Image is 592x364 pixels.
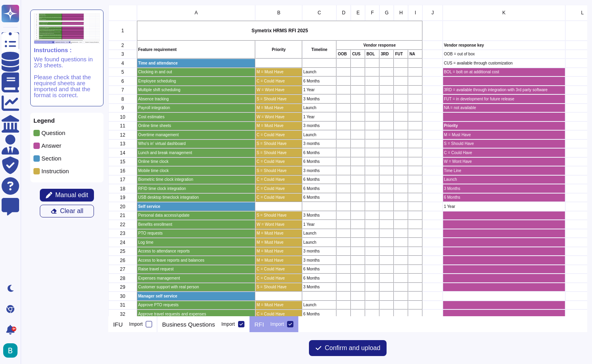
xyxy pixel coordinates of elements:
[303,223,336,227] p: 1 Year
[108,166,137,175] div: 16
[444,133,564,137] p: M = Must Have
[138,249,254,253] p: Access to attendance reports
[303,88,336,92] p: 1 Year
[303,196,336,200] p: 6 Months
[162,321,215,327] p: Business Questions
[309,340,387,356] button: Confirm and upload
[138,106,254,110] p: Payroll integration
[138,169,254,173] p: Mobile time clock
[2,342,23,359] button: user
[108,309,137,319] div: 32
[138,258,254,262] p: Access to leave reports and balances
[12,327,16,331] div: 9+
[138,115,254,119] p: Cost estimates
[367,52,379,56] p: BOL
[108,121,137,131] div: 11
[257,48,301,52] p: Priority
[138,294,254,298] p: Manager self service
[138,70,254,74] p: Clocking in and out
[444,169,564,173] p: Time Line
[108,265,137,274] div: 27
[257,187,301,191] p: C = Could Have
[138,187,254,191] p: RFID time clock integration
[444,187,564,191] p: 3 Months
[303,169,336,173] p: 3 months
[138,303,254,307] p: Approve PTO requests
[138,267,254,271] p: Raise travel request
[257,169,301,173] p: S = Should Have
[138,285,254,289] p: Customer support with real person
[113,321,123,327] p: IFU
[257,70,301,74] p: M = Must Have
[385,10,389,15] span: G
[257,115,301,119] p: W = Wont Have
[257,133,301,137] p: C = Could Have
[34,47,100,53] p: Instructions :
[444,52,564,56] p: OOB = out of box
[108,5,587,316] div: grid
[303,133,336,137] p: Launch
[432,10,434,15] span: J
[303,106,336,110] p: Launch
[303,258,336,262] p: 3 months
[303,231,336,235] p: Launch
[257,196,301,200] p: C = Could Have
[395,52,407,56] p: FUT
[303,276,336,280] p: 6 Months
[257,258,301,262] p: M = Must Have
[108,41,137,50] div: 2
[108,94,137,104] div: 8
[108,229,137,238] div: 23
[221,322,235,327] div: Import
[108,112,137,121] div: 10
[138,160,254,164] p: Online time clock
[303,97,336,101] p: 3 Months
[34,56,100,98] p: We found questions in 2/3 sheets. Please check that the required sheets are imported and that the...
[303,124,336,128] p: 3 months
[399,10,403,15] span: H
[257,88,301,92] p: W = Wont Have
[55,192,88,198] span: Manual edit
[108,184,137,193] div: 18
[108,130,137,139] div: 12
[444,88,564,92] p: 3RD = available through integration with 3rd party software
[257,276,301,280] p: C = Could Have
[257,303,301,307] p: M = Must Have
[108,50,137,59] div: 3
[138,61,254,65] p: Time and attendance
[41,155,61,161] p: Section
[303,178,336,182] p: 6 Months
[108,104,137,113] div: 9
[108,301,137,310] div: 31
[303,160,336,164] p: 6 Months
[3,343,18,358] img: user
[108,292,137,301] div: 30
[257,312,301,316] p: C = Could Have
[303,285,336,289] p: 3 Months
[195,10,198,15] span: A
[257,106,301,110] p: M = Must Have
[303,48,336,52] p: Timeline
[138,312,254,316] p: Approve travel requests and expenses
[138,223,254,227] p: Benefits enrollment
[581,10,584,15] span: L
[303,249,336,253] p: 3 months
[138,213,254,217] p: Personal data access/update
[303,79,336,83] p: 6 Months
[41,168,69,174] p: Instruction
[138,241,254,245] p: Log time
[257,160,301,164] p: C = Could Have
[257,241,301,245] p: M = Must Have
[277,10,280,15] span: B
[415,10,416,15] span: I
[410,52,422,56] p: NA
[257,223,301,227] p: W = Wont Have
[257,249,301,253] p: M = Must Have
[303,312,336,316] p: 6 Months
[444,160,564,164] p: W = Wont Have
[318,10,321,15] span: C
[138,88,254,92] p: Multiple shift scheduling
[40,189,94,202] button: Manual edit
[257,124,301,128] p: M = Must Have
[108,283,137,292] div: 29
